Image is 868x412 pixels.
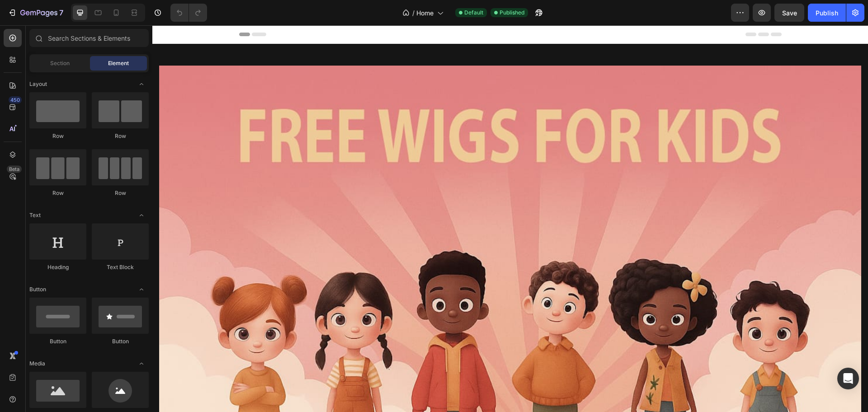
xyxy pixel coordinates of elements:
div: Beta [7,166,22,173]
iframe: Design area [152,25,868,412]
span: Text [29,211,41,219]
div: Button [29,337,86,346]
p: 7 [59,7,63,18]
button: Save [774,4,804,22]
span: / [412,8,415,18]
span: Button [29,285,46,294]
span: Toggle open [134,282,149,297]
input: Search Sections & Elements [29,29,149,47]
span: Toggle open [134,77,149,91]
div: Button [92,337,149,346]
div: Publish [816,8,838,18]
span: Published [500,9,524,17]
span: Toggle open [134,208,149,223]
div: Row [92,189,149,197]
div: Text Block [92,263,149,271]
span: Home [416,8,434,18]
div: Row [29,132,86,140]
div: 450 [9,96,22,104]
span: Element [108,59,129,67]
div: Row [29,189,86,197]
span: Section [50,59,70,67]
span: Layout [29,80,47,88]
div: Row [92,132,149,140]
button: 7 [4,4,67,22]
button: Publish [808,4,846,22]
div: Heading [29,263,86,271]
span: Media [29,360,45,368]
span: Default [464,9,483,17]
span: Save [782,9,797,17]
span: Toggle open [134,356,149,371]
div: Undo/Redo [170,4,207,22]
div: Open Intercom Messenger [837,368,859,389]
